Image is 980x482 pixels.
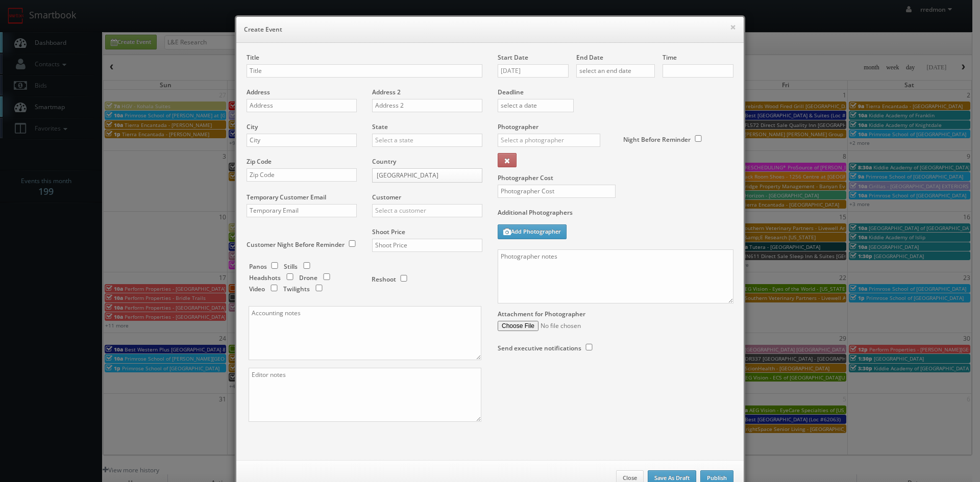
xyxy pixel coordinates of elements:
[372,275,396,284] label: Reshoot
[249,262,267,271] label: Panos
[249,285,265,293] label: Video
[372,88,401,96] label: Address 2
[284,262,298,271] label: Stills
[372,134,482,147] input: Select a state
[498,185,616,198] input: Photographer Cost
[247,204,357,217] input: Temporary Email
[247,122,258,131] label: City
[372,204,482,217] input: Select a customer
[498,344,581,352] label: Send executive notifications
[247,88,270,96] label: Address
[372,193,401,201] label: Customer
[576,64,655,78] input: select an end date
[576,53,603,62] label: End Date
[247,64,482,78] input: Title
[663,53,677,62] label: Time
[372,239,482,252] input: Shoot Price
[498,99,574,112] input: select a date
[247,240,345,249] label: Customer Night Before Reminder
[377,169,469,182] span: [GEOGRAPHIC_DATA]
[247,168,357,182] input: Zip Code
[372,99,482,112] input: Address 2
[247,193,326,201] label: Temporary Customer Email
[498,122,538,131] label: Photographer
[490,173,741,182] label: Photographer Cost
[498,310,585,318] label: Attachment for Photographer
[372,168,482,183] a: [GEOGRAPHIC_DATA]
[247,53,259,62] label: Title
[498,224,567,239] button: Add Photographer
[490,88,741,96] label: Deadline
[498,208,733,222] label: Additional Photographers
[244,24,736,35] h6: Create Event
[372,122,388,131] label: State
[498,134,600,147] input: Select a photographer
[498,53,528,62] label: Start Date
[249,273,281,282] label: Headshots
[372,227,405,236] label: Shoot Price
[372,157,396,166] label: Country
[247,134,357,147] input: City
[247,99,357,112] input: Address
[283,285,310,293] label: Twilights
[247,157,272,166] label: Zip Code
[623,135,691,144] label: Night Before Reminder
[730,23,736,31] button: ×
[498,64,569,78] input: select a date
[299,273,317,282] label: Drone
